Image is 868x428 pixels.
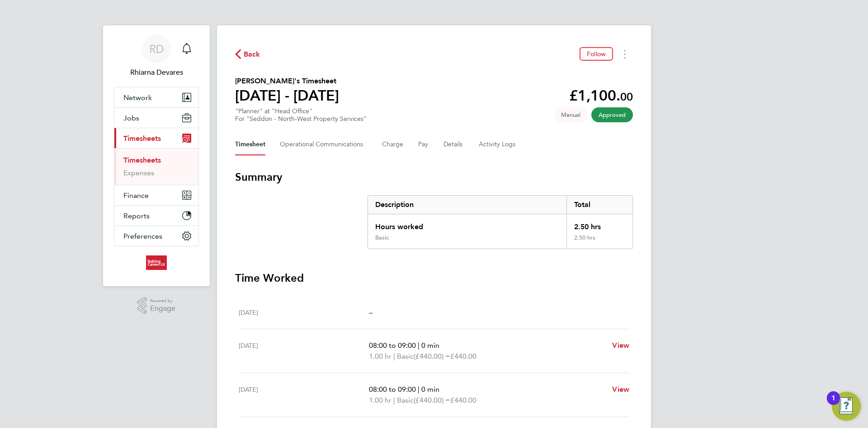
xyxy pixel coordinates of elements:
[114,87,198,107] button: Network
[123,134,161,143] span: Timesheets
[450,396,476,404] span: £440.00
[239,340,369,362] div: [DATE]
[235,107,367,123] div: "Planner" at "Head Office"
[235,271,633,285] h3: Time Worked
[114,185,198,205] button: Finance
[566,214,632,234] div: 2.50 hrs
[368,214,566,234] div: Hours worked
[612,341,629,350] span: View
[239,384,369,406] div: [DATE]
[612,340,629,351] a: View
[620,90,633,103] span: 00
[114,67,199,78] span: Rhiarna Devares
[375,234,389,241] div: Basic
[114,148,198,185] div: Timesheets
[123,93,152,102] span: Network
[149,43,164,55] span: RD
[235,87,339,105] h1: [DATE] - [DATE]
[368,196,566,214] div: Description
[617,47,633,61] button: Timesheets Menu
[566,234,632,249] div: 2.50 hrs
[103,25,210,286] nav: Main navigation
[114,128,198,148] button: Timesheets
[382,134,404,155] button: Charge
[114,34,199,78] a: RDRhiarna Devares
[418,134,429,155] button: Pay
[239,307,369,318] div: [DATE]
[235,134,265,155] button: Timesheet
[114,108,198,128] button: Jobs
[421,385,439,394] span: 0 min
[443,134,464,155] button: Details
[146,255,166,270] img: buildingcareersuk-logo-retina.png
[393,396,395,404] span: |
[137,297,176,314] a: Powered byEngage
[369,341,416,350] span: 08:00 to 09:00
[114,226,198,246] button: Preferences
[832,392,861,421] button: Open Resource Center, 1 new notification
[123,212,150,220] span: Reports
[397,395,414,406] span: Basic
[450,352,476,361] span: £440.00
[114,206,198,226] button: Reports
[123,168,154,177] a: Expenses
[244,49,260,60] span: Back
[280,134,368,155] button: Operational Communications
[414,352,450,361] span: (£440.00) =
[235,170,633,184] h3: Summary
[368,195,633,249] div: Summary
[418,341,420,350] span: |
[393,352,395,361] span: |
[418,385,420,394] span: |
[831,398,835,410] div: 1
[235,115,367,123] div: For "Seddon - North-West Property Services"
[414,396,450,404] span: (£440.00) =
[591,107,633,122] span: This timesheet has been approved.
[369,385,416,394] span: 08:00 to 09:00
[554,107,588,122] span: This timesheet was manually created.
[369,308,373,317] span: –
[369,352,392,361] span: 1.00 hr
[612,384,629,395] a: View
[123,191,149,200] span: Finance
[123,232,162,240] span: Preferences
[235,48,260,60] button: Back
[580,47,613,61] button: Follow
[421,341,439,350] span: 0 min
[150,297,175,305] span: Powered by
[566,196,632,214] div: Total
[123,156,161,164] a: Timesheets
[479,134,517,155] button: Activity Logs
[612,385,629,394] span: View
[150,305,175,313] span: Engage
[587,50,606,58] span: Follow
[114,255,199,270] a: Go to home page
[397,351,414,362] span: Basic
[235,76,339,87] h2: [PERSON_NAME]'s Timesheet
[123,114,139,122] span: Jobs
[369,396,392,404] span: 1.00 hr
[569,87,633,104] app-decimal: £1,100.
